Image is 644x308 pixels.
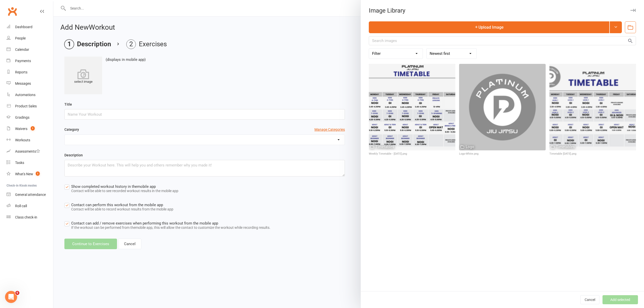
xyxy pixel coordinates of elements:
[15,172,33,176] div: What's New
[15,81,31,85] div: Messages
[15,115,29,119] div: Gradings
[15,193,46,197] div: General attendance
[466,144,474,150] div: Logo
[375,144,394,150] div: Timetables
[369,64,455,150] img: Weekly Timetable - June25.png
[580,295,599,304] button: Cancel
[361,7,644,14] div: Image Library
[459,64,546,150] img: Logo-White.png
[15,59,31,63] div: Payments
[7,78,53,89] a: Messages
[549,64,636,150] img: Timetable jan 25.png
[7,212,53,223] a: Class kiosk mode
[15,104,37,108] div: Product Sales
[459,152,546,156] div: Logo-White.png
[369,36,636,45] input: Search images
[5,291,17,303] iframe: Intercom live chat
[15,215,37,219] div: Class check-in
[369,21,609,33] button: Upload Image
[7,55,53,67] a: Payments
[7,123,53,135] a: Waivers 1
[369,152,455,156] div: Weekly Timetable - [DATE].png
[7,200,53,212] a: Roll call
[7,21,53,33] a: Dashboard
[7,135,53,146] a: Workouts
[15,48,29,52] div: Calendar
[15,138,30,142] div: Workouts
[7,67,53,78] a: Reports
[15,161,24,165] div: Tasks
[7,157,53,168] a: Tasks
[7,189,53,200] a: General attendance kiosk mode
[6,5,19,18] a: Clubworx
[7,101,53,112] a: Product Sales
[556,144,575,150] div: Timetables
[7,146,53,157] a: Assessments
[15,149,40,153] div: Assessments
[7,112,53,123] a: Gradings
[31,126,35,130] span: 1
[15,204,27,208] div: Roll call
[15,25,32,29] div: Dashboard
[7,44,53,55] a: Calendar
[15,127,27,131] div: Waivers
[549,152,636,156] div: Timetable [DATE].png
[7,168,53,180] a: What's New1
[15,291,19,295] span: 6
[15,93,35,97] div: Automations
[7,89,53,101] a: Automations
[36,171,40,176] span: 1
[15,70,27,74] div: Reports
[15,36,26,40] div: People
[7,33,53,44] a: People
